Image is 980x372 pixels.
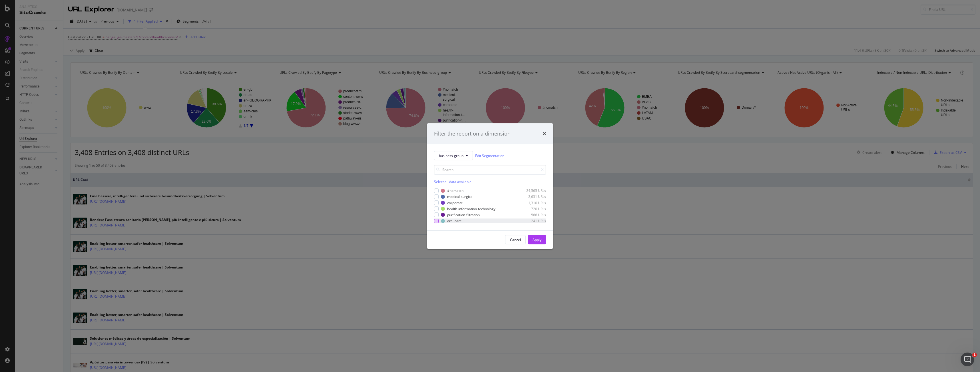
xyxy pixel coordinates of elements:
[439,153,463,158] span: business-group
[434,179,546,184] div: Select all data available
[543,130,546,138] div: times
[510,237,521,242] div: Cancel
[518,194,546,199] div: 2,631 URLs
[434,151,473,160] button: business-group
[447,200,463,205] div: corporate
[447,218,462,223] div: oral-care
[972,353,977,357] span: 1
[434,130,511,138] div: Filter the report on a dimension
[447,212,480,217] div: purification-filtration
[447,194,473,199] div: medical-surgical
[475,153,504,159] a: Edit Segmentation
[518,206,546,211] div: 720 URLs
[427,123,553,249] div: modal
[434,165,546,175] input: Search
[518,200,546,205] div: 1,310 URLs
[447,188,463,193] div: #nomatch
[505,235,526,244] button: Cancel
[518,188,546,193] div: 24,565 URLs
[518,218,546,223] div: 241 URLs
[447,206,495,211] div: health-information-technology
[528,235,546,244] button: Apply
[533,237,541,242] div: Apply
[961,353,974,366] iframe: Intercom live chat
[518,212,546,217] div: 566 URLs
